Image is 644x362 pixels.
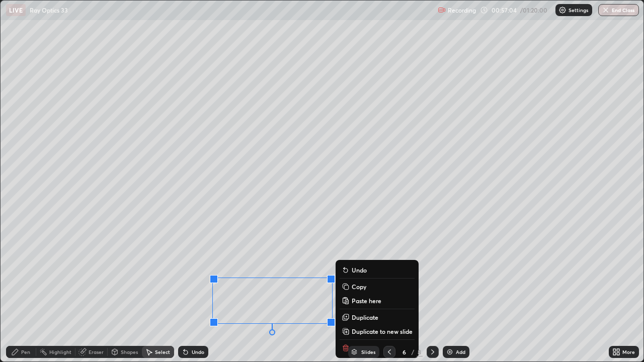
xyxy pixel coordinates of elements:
div: Shapes [121,349,138,354]
p: Settings [569,8,588,13]
p: Paste here [352,297,381,305]
button: Duplicate [340,311,415,323]
button: Paste here [340,295,415,307]
p: Copy [352,283,366,291]
p: Recording [448,7,476,14]
div: Eraser [89,349,104,354]
p: Undo [352,266,367,274]
div: Slides [361,349,375,354]
div: Highlight [49,349,71,354]
img: add-slide-button [446,348,454,356]
img: end-class-cross [602,6,610,14]
div: Pen [21,349,30,354]
div: Add [456,349,465,354]
button: End Class [598,4,639,16]
p: LIVE [9,6,23,14]
p: Ray Optics 33 [30,6,68,14]
div: 6 [399,349,410,355]
p: Duplicate to new slide [352,327,413,335]
div: More [622,349,635,354]
div: / [412,349,415,355]
p: Duplicate [352,313,378,321]
div: 8 [417,347,423,356]
button: Copy [340,281,415,293]
img: class-settings-icons [558,6,567,14]
img: recording.375f2c34.svg [438,6,446,14]
button: Undo [340,264,415,276]
div: Undo [192,349,204,354]
div: Select [155,349,170,354]
button: Duplicate to new slide [340,325,415,337]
